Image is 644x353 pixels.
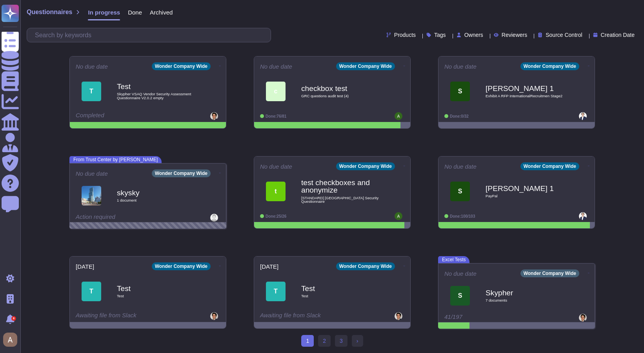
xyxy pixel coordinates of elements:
[210,312,218,320] img: user
[395,312,402,320] img: user
[76,171,108,176] span: No due date
[486,298,564,302] span: 7 document s
[11,316,16,321] div: 8
[266,214,286,218] span: Done: 25/26
[266,282,286,301] div: T
[260,264,278,269] span: [DATE]
[266,114,286,118] span: Done: 76/81
[69,156,162,163] span: From Trust Center by [PERSON_NAME]
[520,269,579,277] div: Wonder Company Wide
[450,114,469,118] span: Done: 0/32
[395,212,402,220] img: user
[76,312,172,320] div: Awaiting file from Slack
[450,214,475,218] span: Done: 100/103
[82,82,101,101] div: T
[260,164,292,169] span: No due date
[502,32,527,38] span: Reviewers
[601,32,635,38] span: Creation Date
[301,196,380,204] span: [STANDARD] [GEOGRAPHIC_DATA] Security Questionnaire
[336,262,395,270] div: Wonder Company Wide
[76,264,94,269] span: [DATE]
[464,32,483,38] span: Owners
[150,9,173,15] span: Archived
[336,62,395,70] div: Wonder Company Wide
[117,92,195,100] span: Skypher VSAQ Vendor Security Assessment Questionnaire V2.0.2 empty
[27,9,72,15] span: Questionnaires
[301,94,380,98] span: GRC questions audit test (4)
[301,294,380,298] span: Test
[82,282,101,301] div: T
[486,85,564,92] b: [PERSON_NAME] 1
[357,338,358,344] span: ›
[117,198,195,202] span: 1 document
[486,289,564,297] b: Skypher
[210,214,218,222] img: user
[31,28,271,42] input: Search by keywords
[301,85,380,92] b: checkbox test
[318,335,331,347] a: 2
[444,164,477,169] span: No due date
[394,32,416,38] span: Products
[301,285,380,292] b: Test
[546,32,582,38] span: Source Control
[117,189,195,197] b: skysky
[266,182,286,201] div: t
[520,62,579,70] div: Wonder Company Wide
[450,286,470,306] div: S
[152,262,211,270] div: Wonder Company Wide
[88,9,120,15] span: In progress
[486,94,564,98] span: Exhibit A RFP InternationalRecruitmen Stage2
[260,64,292,69] span: No due date
[210,112,218,120] img: user
[152,62,211,70] div: Wonder Company Wide
[260,312,356,320] div: Awaiting file from Slack
[266,82,286,101] div: c
[2,331,23,348] button: user
[444,313,462,320] span: 41/197
[395,112,402,120] img: user
[301,179,380,194] b: test checkboxes and anonymize
[301,335,314,347] span: 1
[450,82,470,101] div: S
[444,271,477,277] span: No due date
[450,182,470,201] div: S
[579,314,587,322] img: user
[117,83,195,90] b: Test
[335,335,347,347] a: 3
[82,186,101,206] img: Logo
[438,256,469,263] span: Excel Tests
[486,185,564,192] b: [PERSON_NAME] 1
[128,9,142,15] span: Done
[336,162,395,170] div: Wonder Company Wide
[117,285,195,292] b: Test
[76,213,115,220] span: Action required
[579,212,587,220] img: user
[444,64,477,69] span: No due date
[3,333,17,347] img: user
[76,112,172,120] div: Completed
[76,64,108,69] span: No due date
[117,294,195,298] span: Test
[152,169,211,177] div: Wonder Company Wide
[520,162,579,170] div: Wonder Company Wide
[434,32,446,38] span: Tags
[579,112,587,120] img: user
[486,194,564,198] span: PayPal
